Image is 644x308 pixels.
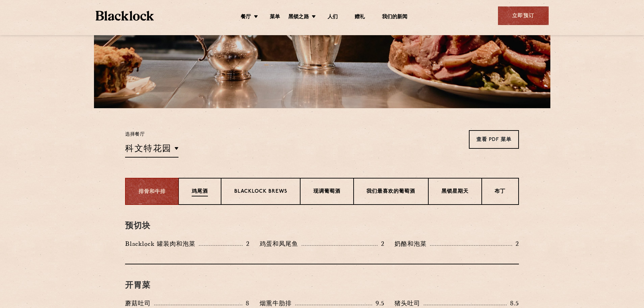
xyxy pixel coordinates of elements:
[313,189,340,194] font: 现调葡萄酒
[512,14,534,19] font: 立即预订
[366,189,415,194] font: 我们最喜欢的葡萄酒
[125,240,195,247] font: Blacklock 罐装肉和泡菜
[125,132,145,137] font: 选择餐厅
[246,300,249,306] font: 8
[376,300,384,306] font: 9.5
[395,300,420,306] font: 猪头吐司
[382,15,408,20] font: 我们的新闻
[260,240,298,247] font: 鸡蛋和凤尾鱼
[234,189,287,194] font: Blacklock Brews
[192,189,208,194] font: 鸡尾酒
[355,14,365,21] a: 赠礼
[241,15,251,20] font: 餐厅
[246,240,249,247] font: 2
[139,189,166,194] font: 排骨和牛排
[288,15,309,20] font: 黑锁之路
[125,222,150,230] font: 预切块
[270,14,280,21] a: 菜单
[495,189,505,194] font: 布丁
[96,11,154,21] img: BL_Textured_Logo-footer-cropped.svg
[125,300,151,306] font: 蘑菇吐司
[270,15,280,20] font: 菜单
[328,15,338,20] font: 人们
[260,300,292,306] font: 烟熏牛肋排
[395,240,427,247] font: 奶酪和泡菜
[382,14,408,21] a: 我们的新闻
[516,240,519,247] font: 2
[355,15,365,20] font: 赠礼
[510,300,519,306] font: 8.5
[125,144,172,153] font: 科文特花园
[241,14,251,21] a: 餐厅
[381,240,384,247] font: 2
[288,14,309,21] a: 黑锁之路
[125,282,150,290] font: 开胃菜
[476,137,511,142] font: 查看 PDF 菜单
[469,130,519,149] a: 查看 PDF 菜单
[328,14,338,21] a: 人们
[442,189,469,194] font: 黑锁星期天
